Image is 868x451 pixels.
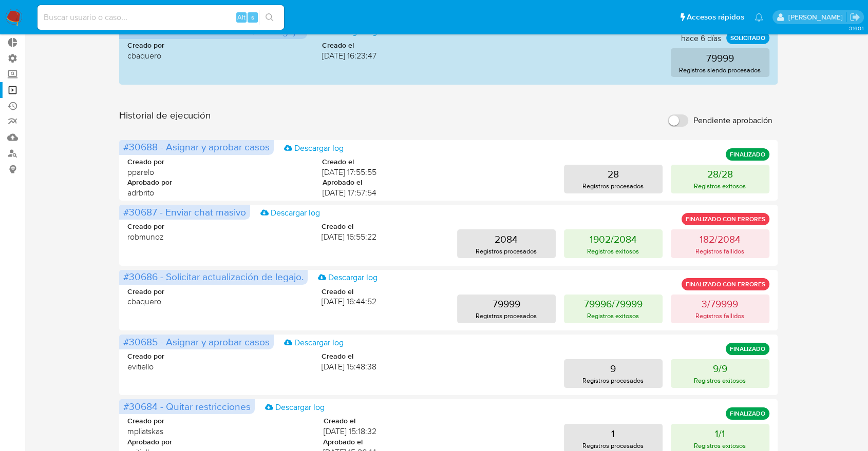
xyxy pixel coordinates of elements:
input: Buscar usuario o caso... [37,11,284,24]
a: Salir [850,12,860,23]
a: Notificaciones [754,13,763,22]
p: juan.tosini@mercadolibre.com [788,12,846,22]
span: 3.160.1 [848,24,863,32]
button: search-icon [259,10,280,25]
span: s [251,12,254,22]
span: Alt [237,12,246,22]
span: Accesos rápidos [687,12,744,23]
